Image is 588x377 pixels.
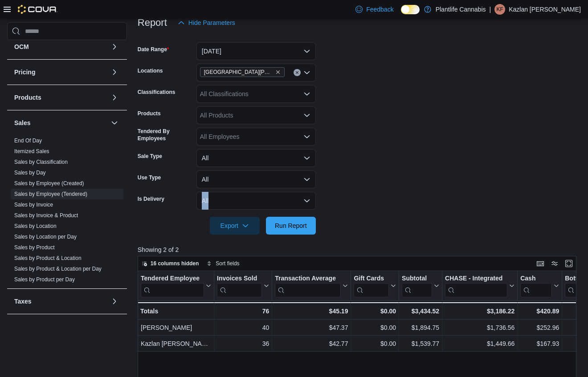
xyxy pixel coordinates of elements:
p: Plantlife Cannabis [436,4,486,15]
span: Itemized Sales [14,148,49,155]
div: $3,434.52 [402,306,439,316]
button: Clear input [294,69,301,76]
a: Sales by Invoice & Product [14,212,78,219]
button: Open list of options [303,69,310,76]
span: Sales by Product [14,244,55,251]
a: Sales by Location [14,223,57,229]
button: Sales [109,118,120,128]
button: Subtotal [402,275,439,297]
div: [PERSON_NAME] [141,323,211,333]
input: Dark Mode [401,5,420,14]
label: Sale Type [138,153,162,160]
a: Sales by Employee (Tendered) [14,191,87,197]
div: $3,186.22 [445,306,514,316]
span: End Of Day [14,137,42,144]
div: $420.89 [520,306,559,316]
a: Sales by Employee (Created) [14,180,84,186]
span: Sales by Invoice [14,201,53,208]
button: Keyboard shortcuts [535,258,546,269]
div: 76 [217,306,269,316]
h3: Products [14,93,41,102]
span: Sales by Employee (Tendered) [14,191,87,198]
span: Sort fields [216,260,239,267]
div: Kazlan [PERSON_NAME] [141,339,211,349]
a: Feedback [352,0,397,18]
button: Export [210,217,260,235]
div: Subtotal [402,275,432,297]
div: $45.19 [275,306,348,316]
div: CHASE - Integrated [445,275,507,283]
div: Sales [7,135,127,288]
span: KF [496,4,503,15]
span: [GEOGRAPHIC_DATA][PERSON_NAME] [204,68,274,77]
h3: OCM [14,42,29,51]
a: End Of Day [14,138,42,144]
div: Gift Cards [354,275,389,283]
a: Sales by Product [14,244,55,251]
span: Feedback [366,5,393,14]
div: $1,736.56 [445,323,514,333]
div: Cash [520,275,552,297]
div: Invoices Sold [217,275,262,283]
span: Sales by Product per Day [14,276,75,283]
div: Subtotal [402,275,432,283]
a: Sales by Product per Day [14,276,75,283]
div: Gift Card Sales [354,275,389,297]
h3: Taxes [14,297,32,306]
p: | [490,4,491,15]
label: Use Type [138,174,161,181]
div: Totals [140,306,211,316]
a: Itemized Sales [14,148,49,154]
span: 16 columns hidden [151,260,199,267]
button: OCM [14,42,107,51]
div: $0.00 [354,339,396,349]
button: Pricing [14,68,107,77]
div: Transaction Average [275,275,341,297]
span: Sales by Product & Location per Day [14,265,102,272]
div: 40 [217,323,269,333]
span: Sales by Employee (Created) [14,180,84,187]
button: Invoices Sold [217,275,269,297]
span: Sales by Classification [14,158,68,166]
button: OCM [109,41,120,52]
div: Tendered Employee [141,275,204,283]
span: Hide Parameters [188,18,235,27]
h3: Pricing [14,68,35,77]
button: Transaction Average [275,275,348,297]
h3: Report [138,17,167,28]
button: Tendered Employee [141,275,211,297]
div: $47.37 [275,323,348,333]
button: Taxes [14,297,107,306]
div: $167.93 [520,339,559,349]
h3: Sales [14,118,31,127]
div: 36 [217,339,269,349]
a: Sales by Location per Day [14,234,77,240]
div: Tendered Employee [141,275,204,297]
a: Sales by Product & Location per Day [14,266,102,272]
button: 16 columns hidden [138,258,203,269]
button: Open list of options [303,133,310,140]
label: Is Delivery [138,195,164,203]
label: Locations [138,67,163,74]
label: Tendered By Employees [138,128,193,142]
button: Pricing [109,67,120,77]
div: $42.77 [275,339,348,349]
div: Transaction Average [275,275,341,283]
a: Sales by Day [14,170,46,176]
span: Sales by Location [14,223,57,230]
span: St. Albert - Erin Ridge [200,67,285,77]
button: All [196,170,316,188]
label: Products [138,110,161,117]
button: Display options [549,258,560,269]
button: Gift Cards [354,275,396,297]
button: All [196,192,316,210]
button: Cash [520,275,559,297]
div: CHASE - Integrated [445,275,507,297]
span: Sales by Location per Day [14,233,77,240]
label: Classifications [138,89,176,96]
button: Remove St. Albert - Erin Ridge from selection in this group [275,69,281,75]
button: Enter fullscreen [563,258,574,269]
button: Hide Parameters [174,14,239,32]
span: Run Report [275,221,307,230]
button: Open list of options [303,90,310,97]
